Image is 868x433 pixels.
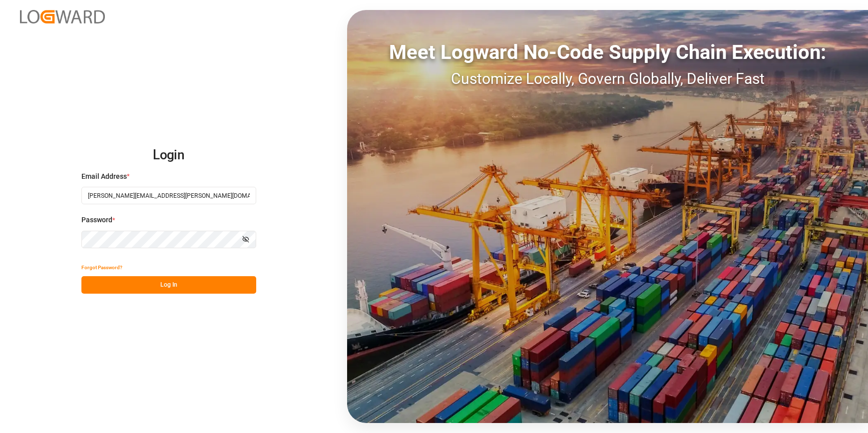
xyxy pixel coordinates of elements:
div: Meet Logward No-Code Supply Chain Execution: [347,37,868,67]
span: Password [81,215,112,225]
button: Log In [81,276,256,294]
h2: Login [81,139,256,171]
span: Email Address [81,171,127,182]
div: Customize Locally, Govern Globally, Deliver Fast [347,67,868,90]
input: Enter your email [81,187,256,204]
img: Logward_new_orange.png [20,10,105,23]
button: Forgot Password? [81,259,122,276]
